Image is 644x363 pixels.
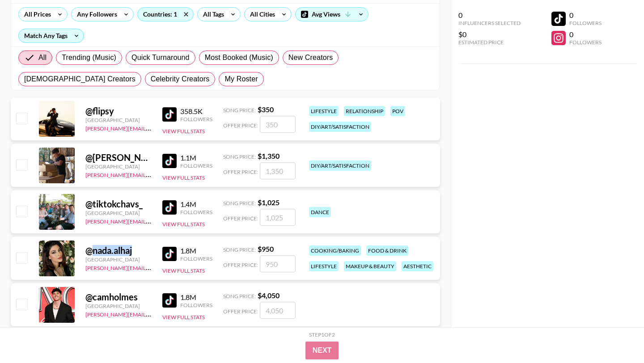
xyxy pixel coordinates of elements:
[198,8,226,21] div: All Tags
[85,106,152,117] div: @ flipsy
[24,74,136,84] span: [DEMOGRAPHIC_DATA] Creators
[85,123,218,132] a: [PERSON_NAME][EMAIL_ADDRESS][DOMAIN_NAME]
[223,169,258,175] span: Offer Price:
[258,152,280,160] strong: $ 1,350
[85,309,260,318] a: [PERSON_NAME][EMAIL_ADDRESS][PERSON_NAME][DOMAIN_NAME]
[402,261,433,271] div: aesthetic
[205,52,273,63] span: Most Booked (Music)
[309,207,331,217] div: dance
[458,11,521,20] div: 0
[180,246,212,255] div: 1.8M
[288,52,333,63] span: New Creators
[223,107,256,114] span: Song Price:
[85,303,152,309] div: [GEOGRAPHIC_DATA]
[569,30,602,39] div: 0
[458,39,521,46] div: Estimated Price
[258,105,274,114] strong: $ 350
[62,52,116,63] span: Trending (Music)
[223,308,258,315] span: Offer Price:
[366,245,408,256] div: food & drink
[85,256,152,263] div: [GEOGRAPHIC_DATA]
[19,8,53,21] div: All Prices
[19,29,84,42] div: Match Any Tags
[260,302,296,319] input: 4,050
[260,255,296,272] input: 950
[223,122,258,129] span: Offer Price:
[296,8,368,21] div: Avg Views
[162,154,177,168] img: TikTok
[85,163,152,170] div: [GEOGRAPHIC_DATA]
[131,52,190,63] span: Quick Turnaround
[85,263,218,271] a: [PERSON_NAME][EMAIL_ADDRESS][DOMAIN_NAME]
[180,107,212,116] div: 358.5K
[180,116,212,122] div: Followers
[180,209,212,215] div: Followers
[85,198,152,210] div: @ tiktokchavs_
[180,293,212,302] div: 1.8M
[390,106,405,116] div: pov
[225,74,258,84] span: My Roster
[569,20,602,26] div: Followers
[85,170,218,178] a: [PERSON_NAME][EMAIL_ADDRESS][DOMAIN_NAME]
[223,200,256,207] span: Song Price:
[85,210,152,216] div: [GEOGRAPHIC_DATA]
[258,245,274,253] strong: $ 950
[162,267,205,274] button: View Full Stats
[180,153,212,162] div: 1.1M
[162,107,177,122] img: TikTok
[162,247,177,261] img: TikTok
[458,30,521,39] div: $0
[458,20,521,26] div: Influencers Selected
[162,128,205,135] button: View Full Stats
[85,117,152,123] div: [GEOGRAPHIC_DATA]
[85,291,152,303] div: @ camholmes
[309,122,371,132] div: diy/art/satisfaction
[223,215,258,222] span: Offer Price:
[85,245,152,256] div: @ nada.alhaj
[309,160,371,171] div: diy/art/satisfaction
[180,302,212,308] div: Followers
[162,200,177,215] img: TikTok
[162,314,205,321] button: View Full Stats
[162,221,205,228] button: View Full Stats
[260,116,296,133] input: 350
[223,262,258,268] span: Offer Price:
[309,331,335,338] div: Step 1 of 2
[305,342,339,359] button: Next
[223,246,256,253] span: Song Price:
[180,200,212,209] div: 1.4M
[309,106,339,116] div: lifestyle
[162,174,205,181] button: View Full Stats
[344,106,385,116] div: relationship
[309,245,361,256] div: cooking/baking
[180,255,212,262] div: Followers
[260,162,296,179] input: 1,350
[151,74,210,84] span: Celebrity Creators
[180,162,212,169] div: Followers
[162,293,177,308] img: TikTok
[258,198,280,207] strong: $ 1,025
[569,39,602,46] div: Followers
[223,293,256,300] span: Song Price:
[260,209,296,226] input: 1,025
[344,261,396,271] div: makeup & beauty
[38,52,47,63] span: All
[309,261,339,271] div: lifestyle
[569,11,602,20] div: 0
[245,8,277,21] div: All Cities
[258,291,280,300] strong: $ 4,050
[85,152,152,163] div: @ [PERSON_NAME].gee__
[85,216,218,225] a: [PERSON_NAME][EMAIL_ADDRESS][DOMAIN_NAME]
[72,8,119,21] div: Any Followers
[138,8,193,21] div: Countries: 1
[223,153,256,160] span: Song Price:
